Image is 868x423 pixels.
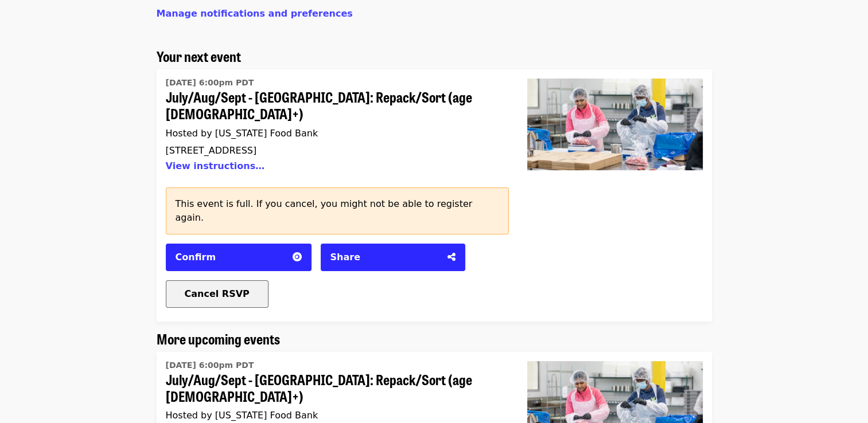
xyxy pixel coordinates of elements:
[166,359,254,371] time: [DATE] 6:00pm PDT
[293,252,302,263] i: circle-o icon
[166,145,500,156] div: [STREET_ADDRESS]
[166,410,318,421] span: Hosted by [US_STATE] Food Bank
[176,197,499,225] p: This event is full. If you cancel, you might not be able to register again.
[157,8,353,19] a: Manage notifications and preferences
[166,160,265,171] button: View instructions…
[166,77,254,89] time: [DATE] 6:00pm PDT
[527,79,703,170] img: July/Aug/Sept - Beaverton: Repack/Sort (age 10+)
[330,250,441,264] div: Share
[166,74,500,178] a: July/Aug/Sept - Beaverton: Repack/Sort (age 10+)
[518,69,712,322] a: July/Aug/Sept - Beaverton: Repack/Sort (age 10+)
[166,128,318,139] span: Hosted by [US_STATE] Food Bank
[166,280,268,308] button: Cancel RSVP
[166,244,312,271] button: Confirm
[185,288,250,299] span: Cancel RSVP
[166,371,500,405] span: July/Aug/Sept - [GEOGRAPHIC_DATA]: Repack/Sort (age [DEMOGRAPHIC_DATA]+)
[447,252,456,263] i: share-alt icon
[157,46,241,66] span: Your next event
[176,252,216,263] span: Confirm
[321,244,465,271] button: Share
[166,89,500,122] span: July/Aug/Sept - [GEOGRAPHIC_DATA]: Repack/Sort (age [DEMOGRAPHIC_DATA]+)
[157,328,280,348] span: More upcoming events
